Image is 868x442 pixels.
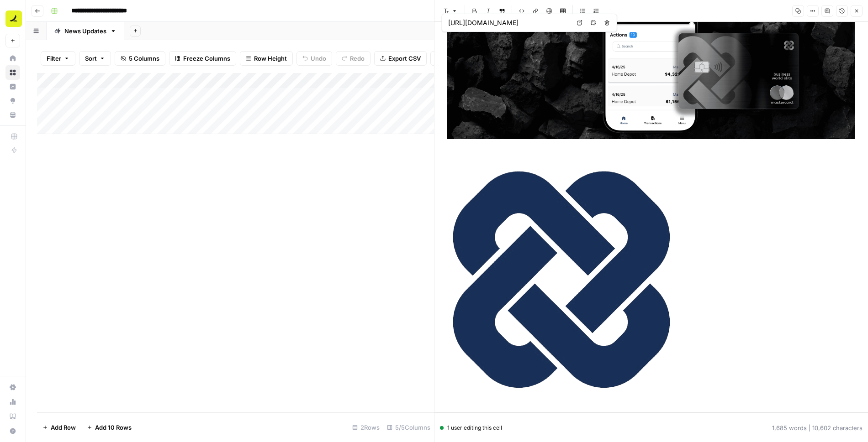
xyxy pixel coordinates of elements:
span: Export CSV [388,54,421,63]
span: Undo [311,54,326,63]
button: Row Height [240,51,293,66]
button: Export CSV [374,51,427,66]
a: Browse [5,65,20,80]
a: Insights [5,79,20,94]
a: Usage [5,395,20,409]
button: Workspace: Ramp [5,7,20,30]
button: Filter [41,51,75,66]
div: 5/5 Columns [383,420,434,435]
a: Learning Hub [5,409,20,424]
a: Home [5,51,20,66]
span: Row Height [254,54,287,63]
button: Redo [336,51,370,66]
button: Add 10 Rows [81,420,137,435]
button: Undo [296,51,332,66]
img: Ramp Logo [5,10,22,27]
span: Add Row [51,423,76,432]
span: Add 10 Rows [95,423,132,432]
button: Help + Support [5,424,20,438]
div: 2 Rows [349,420,383,435]
a: Settings [5,380,20,395]
span: 5 Columns [129,54,159,63]
a: Your Data [5,108,20,122]
span: Freeze Columns [183,54,230,63]
span: Filter [47,54,61,63]
div: News Updates [64,26,106,36]
button: Add Row [37,420,81,435]
button: Freeze Columns [169,51,236,66]
a: Opportunities [5,94,20,108]
button: Sort [79,51,111,66]
div: 1,685 words | 10,602 characters [772,423,863,432]
div: 1 user editing this cell [440,424,502,432]
span: Redo [350,54,365,63]
span: Sort [85,54,97,63]
a: News Updates [47,22,124,40]
button: 5 Columns [115,51,165,66]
